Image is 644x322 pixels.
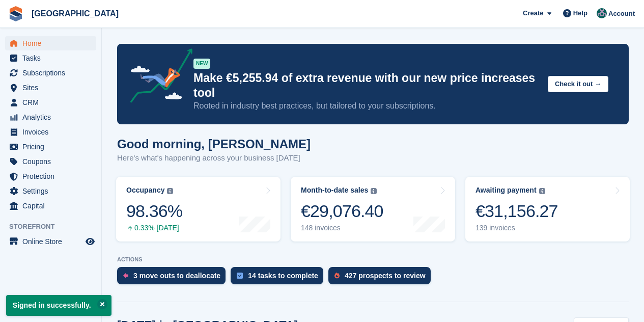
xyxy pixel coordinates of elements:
div: 14 tasks to complete [248,272,318,280]
a: menu [5,140,96,154]
a: menu [5,199,96,213]
a: menu [5,125,96,139]
img: stora-icon-8386f47178a22dfd0bd8f6a31ec36ba5ce8667c1dd55bd0f319d3a0aa187defe.svg [8,6,23,21]
div: 98.36% [126,201,182,222]
a: menu [5,184,96,198]
div: Awaiting payment [475,186,537,195]
a: menu [5,95,96,110]
div: 0.33% [DATE] [126,224,182,232]
span: Account [608,9,635,19]
span: Capital [22,199,83,213]
span: CRM [22,95,83,110]
div: Month-to-date sales [301,186,368,195]
a: menu [5,51,96,65]
img: icon-info-grey-7440780725fd019a000dd9b08b2336e03edf1995a4989e88bcd33f0948082b44.svg [371,188,377,194]
a: menu [5,110,96,124]
span: Analytics [22,110,83,124]
span: Subscriptions [22,66,83,80]
h1: Good morning, [PERSON_NAME] [117,137,311,151]
span: Create [523,8,543,18]
span: Home [22,36,83,50]
span: Sites [22,81,83,95]
a: menu [5,66,96,80]
img: icon-info-grey-7440780725fd019a000dd9b08b2336e03edf1995a4989e88bcd33f0948082b44.svg [539,188,545,194]
p: ACTIONS [117,256,629,263]
img: move_outs_to_deallocate_icon-f764333ba52eb49d3ac5e1228854f67142a1ed5810a6f6cc68b1a99e826820c5.svg [123,273,128,279]
div: €31,156.27 [475,201,558,222]
img: task-75834270c22a3079a89374b754ae025e5fb1db73e45f91037f5363f120a921f8.svg [237,273,243,279]
img: prospect-51fa495bee0391a8d652442698ab0144808aea92771e9ea1ae160a38d050c398.svg [334,273,340,279]
a: Month-to-date sales €29,076.40 148 invoices [291,177,455,242]
span: Online Store [22,234,83,249]
p: Signed in successfully. [6,295,111,316]
img: Željko Gobac [597,8,607,18]
p: Rooted in industry best practices, but tailored to your subscriptions. [193,100,540,112]
span: Storefront [9,222,101,232]
a: 3 move outs to deallocate [117,267,231,289]
span: Help [573,8,587,18]
a: menu [5,81,96,95]
span: Protection [22,169,83,183]
div: Occupancy [126,186,164,195]
a: Preview store [84,235,96,248]
a: 427 prospects to review [328,267,436,289]
p: Here's what's happening across your business [DATE] [117,152,311,164]
div: 427 prospects to review [345,272,426,280]
div: €29,076.40 [301,201,383,222]
div: 148 invoices [301,224,383,232]
a: Awaiting payment €31,156.27 139 invoices [465,177,630,242]
span: Tasks [22,51,83,65]
span: Coupons [22,154,83,169]
a: [GEOGRAPHIC_DATA] [27,5,123,22]
p: Make €5,255.94 of extra revenue with our new price increases tool [193,71,540,100]
div: 139 invoices [475,224,558,232]
a: menu [5,169,96,183]
span: Pricing [22,140,83,154]
span: Invoices [22,125,83,139]
div: NEW [193,59,210,69]
span: Settings [22,184,83,198]
button: Check it out → [548,76,608,93]
div: 3 move outs to deallocate [133,272,220,280]
a: 14 tasks to complete [231,267,328,289]
img: icon-info-grey-7440780725fd019a000dd9b08b2336e03edf1995a4989e88bcd33f0948082b44.svg [167,188,173,194]
a: menu [5,234,96,249]
a: menu [5,154,96,169]
img: price-adjustments-announcement-icon-8257ccfd72463d97f412b2fc003d46551f7dbcb40ab6d574587a9cd5c0d94... [122,48,193,106]
a: Occupancy 98.36% 0.33% [DATE] [116,177,281,242]
a: menu [5,36,96,50]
